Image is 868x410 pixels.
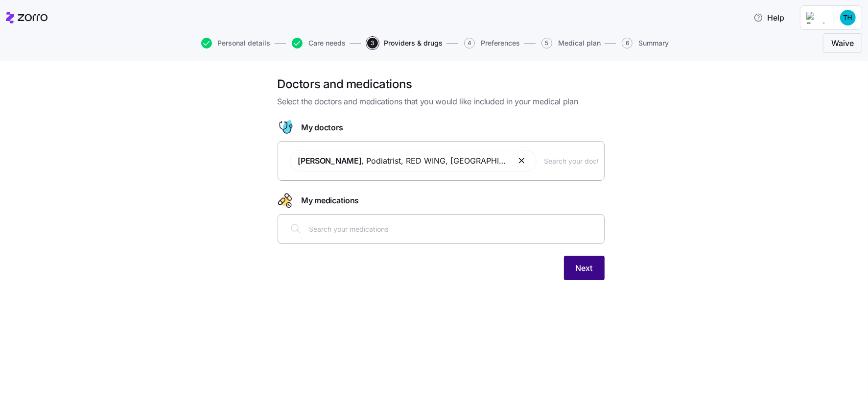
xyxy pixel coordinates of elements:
[622,38,669,48] button: 6Summary
[384,40,443,47] span: Providers & drugs
[564,256,605,280] button: Next
[622,38,633,48] span: 6
[541,38,601,48] button: 5Medical plan
[278,193,294,208] svg: Drugs
[298,156,362,166] span: [PERSON_NAME]
[638,40,669,47] span: Summary
[541,38,552,48] span: 5
[292,38,346,48] button: Care needs
[302,194,359,207] span: My medications
[278,120,294,135] svg: Doctor figure
[746,8,792,27] button: Help
[290,38,346,48] a: Care needs
[278,76,605,92] h1: Doctors and medications
[831,37,854,49] span: Waive
[309,223,598,234] input: Search your medications
[544,155,598,166] input: Search your doctors
[464,38,520,48] button: 4Preferences
[367,38,443,48] button: 3Providers & drugs
[840,10,856,25] img: e361a1978c157ee756e4cd5a107d41bd
[201,38,271,48] button: Personal details
[558,40,601,47] span: Medical plan
[464,38,475,48] span: 4
[367,38,378,48] span: 3
[365,38,443,48] a: 3Providers & drugs
[753,12,784,24] span: Help
[199,38,271,48] a: Personal details
[576,262,593,274] span: Next
[308,40,346,47] span: Care needs
[806,12,826,24] img: Employer logo
[823,33,862,53] button: Waive
[302,121,343,134] span: My doctors
[298,155,509,167] span: , Podiatrist , RED WING, [GEOGRAPHIC_DATA]
[481,40,520,47] span: Preferences
[218,40,271,47] span: Personal details
[278,96,605,108] span: Select the doctors and medications that you would like included in your medical plan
